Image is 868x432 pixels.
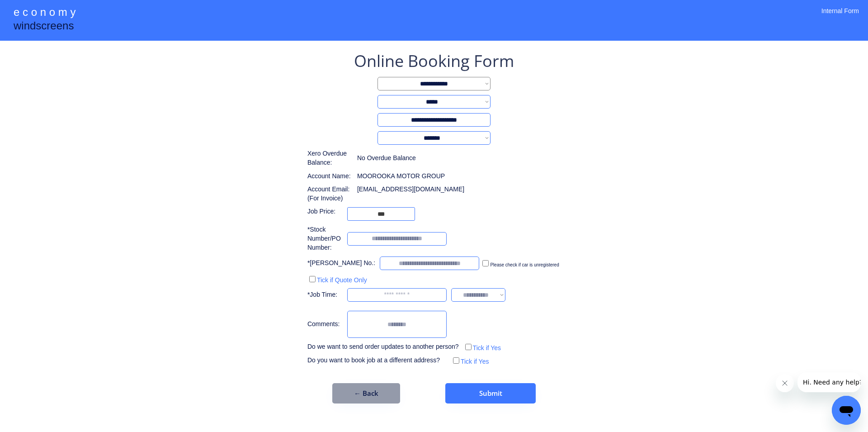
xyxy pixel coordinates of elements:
button: Submit [445,383,536,404]
div: *Job Time: [307,290,343,299]
label: Tick if Yes [473,344,501,351]
div: e c o n o m y [14,5,75,22]
iframe: Message from company [797,372,861,392]
div: *[PERSON_NAME] No.: [307,259,375,268]
label: Tick if Yes [461,358,489,365]
div: Xero Overdue Balance: [307,149,353,167]
div: Comments: [307,320,343,329]
div: Account Email: (For Invoice) [307,185,353,203]
label: Please check if car is unregistered [490,262,559,267]
div: MOOROOKA MOTOR GROUP [357,172,445,181]
span: Hi. Need any help? [5,6,65,14]
div: Account Name: [307,172,353,181]
iframe: Button to launch messaging window [832,396,861,425]
div: Online Booking Form [354,50,514,72]
div: Job Price: [307,207,343,216]
button: ← Back [332,383,400,404]
iframe: Close message [776,374,794,392]
div: Internal Form [821,7,859,27]
label: Tick if Quote Only [317,276,367,284]
div: [EMAIL_ADDRESS][DOMAIN_NAME] [357,185,464,194]
div: No Overdue Balance [357,154,416,163]
div: Do we want to send order updates to another person? [307,342,459,351]
div: windscreens [14,18,74,36]
div: *Stock Number/PO Number: [307,225,343,252]
div: Do you want to book job at a different address? [307,356,447,365]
